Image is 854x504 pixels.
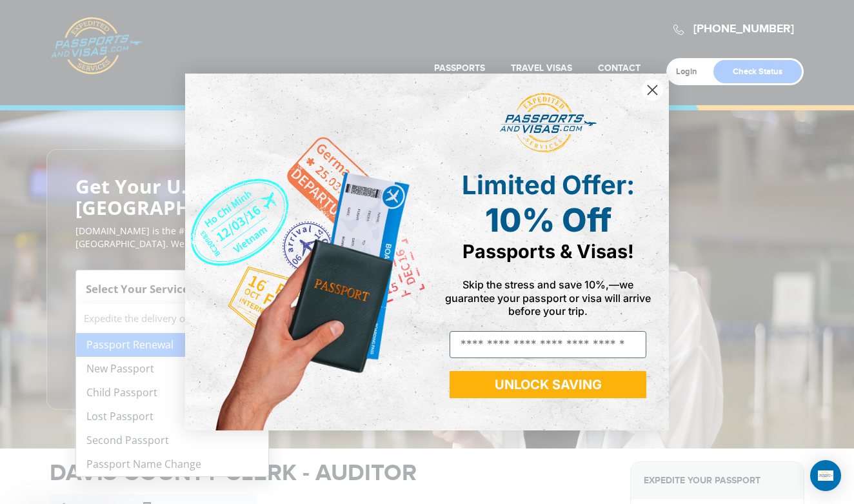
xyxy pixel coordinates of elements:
[185,74,427,430] img: de9cda0d-0715-46ca-9a25-073762a91ba7.png
[500,93,597,154] img: passports and visas
[810,460,841,491] div: Open Intercom Messenger
[462,169,635,201] span: Limited Offer:
[641,79,664,101] button: Close dialog
[485,201,611,239] span: 10% Off
[445,278,651,317] span: Skip the stress and save 10%,—we guarantee your passport or visa will arrive before your trip.
[462,240,634,263] span: Passports & Visas!
[450,371,646,398] button: UNLOCK SAVING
